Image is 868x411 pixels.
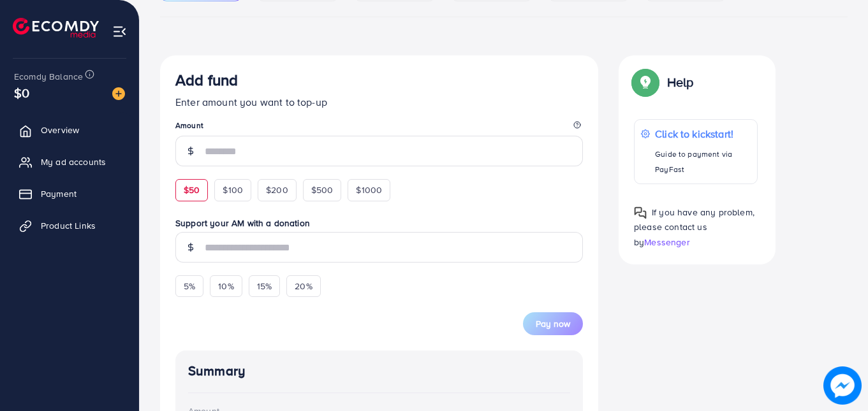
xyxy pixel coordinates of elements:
[356,184,382,196] span: $1000
[41,219,96,232] span: Product Links
[311,184,334,196] span: $500
[41,187,77,200] span: Payment
[536,317,570,330] span: Pay now
[655,126,750,141] p: Click to kickstart!
[823,366,862,405] img: image
[10,149,129,175] a: My ad accounts
[634,206,647,219] img: Popup guide
[10,181,129,206] a: Payment
[634,206,754,248] span: If you have any problem, please contact us by
[667,75,694,90] p: Help
[175,94,583,110] p: Enter amount you want to top-up
[644,236,689,249] span: Messenger
[523,312,583,335] button: Pay now
[13,18,99,38] img: logo
[188,363,570,379] h4: Summary
[655,147,750,177] p: Guide to payment via PayFast
[175,120,583,136] legend: Amount
[10,117,129,143] a: Overview
[223,184,243,196] span: $100
[14,83,29,102] span: $0
[218,280,233,292] span: 10%
[634,71,657,94] img: Popup guide
[41,124,79,136] span: Overview
[184,280,195,292] span: 5%
[184,184,200,196] span: $50
[257,280,272,292] span: 15%
[266,184,288,196] span: $200
[295,280,312,292] span: 20%
[175,71,238,89] h3: Add fund
[175,217,583,229] label: Support your AM with a donation
[10,213,129,238] a: Product Links
[41,155,106,168] span: My ad accounts
[14,70,83,83] span: Ecomdy Balance
[112,24,127,39] img: menu
[112,87,125,100] img: image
